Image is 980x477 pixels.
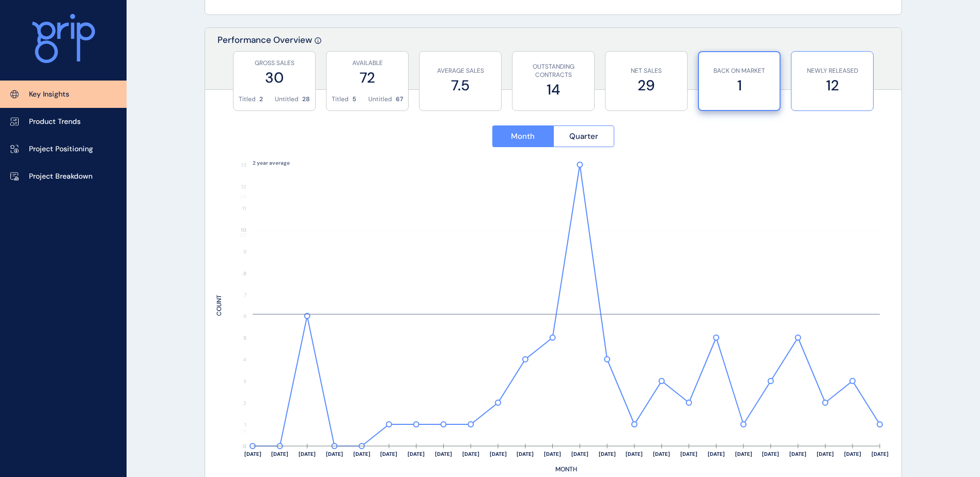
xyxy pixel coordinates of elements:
text: MONTH [555,465,577,473]
label: 29 [611,75,682,96]
p: AVAILABLE [332,59,403,68]
text: 0 [243,443,246,450]
text: 8 [243,270,246,277]
text: 2 year average [253,160,290,166]
text: 2 [243,400,246,406]
text: 5 [243,335,246,341]
p: 28 [302,95,310,104]
text: 3 [243,378,246,385]
p: AVERAGE SALES [425,67,496,75]
p: 2 [259,95,263,104]
text: [DATE] [435,451,452,457]
span: Month [511,131,535,141]
text: [DATE] [653,451,670,457]
text: [DATE] [626,451,643,457]
p: Titled [332,95,349,104]
span: Quarter [569,131,598,141]
text: [DATE] [490,451,507,457]
text: [DATE] [844,451,861,457]
text: 11 [242,205,246,212]
p: 5 [352,95,356,104]
text: [DATE] [708,451,725,457]
text: [DATE] [299,451,316,457]
p: Titled [239,95,256,104]
text: [DATE] [353,451,370,457]
text: 12 [241,183,246,190]
text: 10 [241,227,246,233]
text: [DATE] [380,451,397,457]
text: [DATE] [244,451,261,457]
label: 14 [518,79,589,100]
button: Month [492,125,553,147]
text: [DATE] [271,451,288,457]
text: 25 [240,193,246,200]
button: Quarter [553,125,615,147]
text: 13 [241,162,246,168]
p: GROSS SALES [239,59,310,68]
text: [DATE] [544,451,561,457]
text: [DATE] [789,451,806,457]
label: 12 [797,75,868,96]
text: [DATE] [326,451,343,457]
p: Product Trends [29,117,81,127]
label: 30 [239,68,310,88]
text: [DATE] [408,451,425,457]
text: [DATE] [571,451,588,457]
text: 7 [244,292,247,298]
label: 7.5 [425,75,496,96]
p: NET SALES [611,67,682,75]
text: -5 [240,427,246,434]
text: [DATE] [517,451,534,457]
p: BACK ON MARKET [704,67,774,75]
text: COUNT [215,295,223,316]
text: 6 [243,313,246,320]
text: 9 [243,248,246,255]
p: Project Positioning [29,144,93,154]
label: 72 [332,68,403,88]
text: [DATE] [462,451,479,457]
p: NEWLY RELEASED [797,67,868,75]
p: Key Insights [29,89,69,100]
text: [DATE] [599,451,616,457]
text: [DATE] [680,451,697,457]
text: 1 [244,421,246,428]
p: Performance Overview [217,34,312,89]
label: 1 [704,75,774,96]
p: Untitled [275,95,299,104]
p: OUTSTANDING CONTRACTS [518,62,589,80]
text: 4 [243,356,246,363]
p: Untitled [368,95,392,104]
text: [DATE] [817,451,834,457]
text: 15 [241,271,246,278]
p: 67 [396,95,403,104]
text: 20 [240,232,246,239]
text: [DATE] [762,451,779,457]
text: [DATE] [872,451,889,457]
text: [DATE] [735,451,752,457]
p: Project Breakdown [29,171,92,182]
